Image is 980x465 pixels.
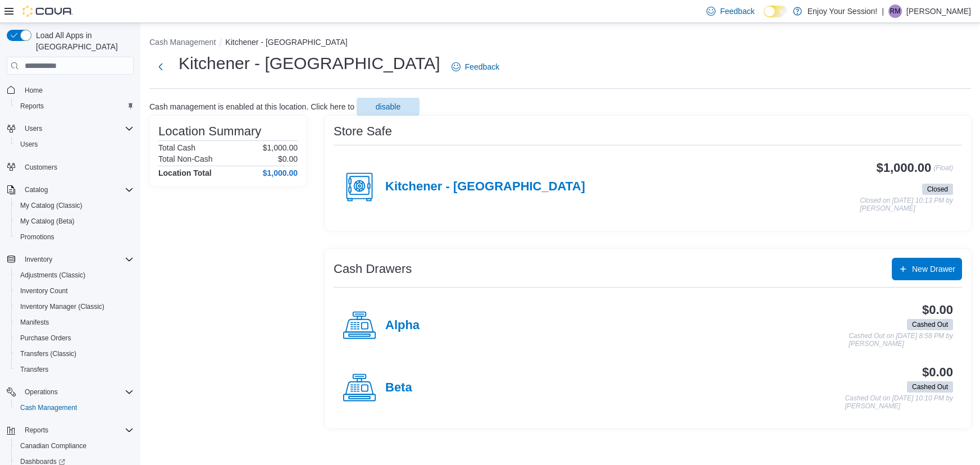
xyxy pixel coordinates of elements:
[20,385,62,399] button: Operations
[16,401,134,414] span: Cash Management
[860,197,953,212] p: Closed on [DATE] 10:13 PM by [PERSON_NAME]
[11,98,138,114] button: Reports
[922,184,953,195] span: Closed
[20,161,62,174] a: Customers
[149,37,971,50] nav: An example of EuiBreadcrumbs
[16,284,134,298] span: Inventory Count
[11,136,138,152] button: Users
[25,163,57,172] span: Customers
[11,400,138,416] button: Cash Management
[11,198,138,213] button: My Catalog (Classic)
[16,138,42,151] a: Users
[25,185,48,194] span: Catalog
[890,4,901,18] span: RM
[20,271,85,280] span: Adjustments (Classic)
[849,332,953,348] p: Cashed Out on [DATE] 8:58 PM by [PERSON_NAME]
[882,4,884,18] p: |
[20,423,134,437] span: Reports
[11,283,138,299] button: Inventory Count
[20,233,54,241] span: Promotions
[20,385,134,399] span: Operations
[11,267,138,283] button: Adjustments (Classic)
[892,258,962,280] button: New Drawer
[149,38,216,47] button: Cash Management
[20,302,104,311] span: Inventory Manager (Classic)
[25,388,58,396] span: Operations
[11,229,138,245] button: Promotions
[16,331,134,345] span: Purchase Orders
[16,347,134,361] span: Transfers (Classic)
[16,199,87,212] a: My Catalog (Classic)
[263,143,298,152] p: $1,000.00
[2,384,138,400] button: Operations
[2,81,138,98] button: Home
[2,159,138,175] button: Customers
[16,316,134,329] span: Manifests
[20,201,83,210] span: My Catalog (Classic)
[907,381,953,393] span: Cashed Out
[16,99,134,113] span: Reports
[11,213,138,229] button: My Catalog (Beta)
[20,365,48,374] span: Transfers
[16,300,134,313] span: Inventory Manager (Classic)
[20,423,53,437] button: Reports
[263,168,298,177] h4: $1,000.00
[11,438,138,454] button: Canadian Compliance
[334,125,392,138] h3: Store Safe
[20,183,134,197] span: Catalog
[16,347,81,361] a: Transfers (Classic)
[20,253,57,266] button: Inventory
[764,17,764,18] span: Dark Mode
[11,330,138,346] button: Purchase Orders
[25,426,48,435] span: Reports
[11,299,138,314] button: Inventory Manager (Classic)
[20,83,134,97] span: Home
[933,161,953,181] p: (Float)
[447,56,504,78] a: Feedback
[31,30,134,52] span: Load All Apps in [GEOGRAPHIC_DATA]
[385,318,420,333] h4: Alpha
[16,284,72,298] a: Inventory Count
[11,314,138,330] button: Manifests
[845,395,953,410] p: Cashed Out on [DATE] 10:10 PM by [PERSON_NAME]
[465,61,499,72] span: Feedback
[922,303,953,317] h3: $0.00
[20,140,38,149] span: Users
[16,215,134,228] span: My Catalog (Beta)
[20,253,134,266] span: Inventory
[149,102,354,111] p: Cash management is enabled at this location. Click here to
[20,286,68,295] span: Inventory Count
[158,154,213,163] h6: Total Non-Cash
[20,441,86,450] span: Canadian Compliance
[888,4,902,18] div: Rahil Mansuri
[2,252,138,267] button: Inventory
[16,401,81,414] a: Cash Management
[877,161,932,175] h3: $1,000.00
[22,6,73,17] img: Cova
[25,86,43,95] span: Home
[907,319,953,330] span: Cashed Out
[16,363,53,376] a: Transfers
[385,381,412,395] h4: Beta
[11,362,138,377] button: Transfers
[25,255,52,264] span: Inventory
[25,124,42,133] span: Users
[912,263,955,275] span: New Drawer
[16,268,134,282] span: Adjustments (Classic)
[158,168,212,177] h4: Location Total
[927,184,948,194] span: Closed
[2,422,138,438] button: Reports
[376,101,400,112] span: disable
[16,439,91,453] a: Canadian Compliance
[158,143,195,152] h6: Total Cash
[912,320,948,330] span: Cashed Out
[2,182,138,198] button: Catalog
[16,363,134,376] span: Transfers
[16,99,48,113] a: Reports
[764,6,787,17] input: Dark Mode
[16,215,79,228] a: My Catalog (Beta)
[906,4,971,18] p: [PERSON_NAME]
[16,439,134,453] span: Canadian Compliance
[16,300,109,313] a: Inventory Manager (Classic)
[179,52,440,75] h1: Kitchener - [GEOGRAPHIC_DATA]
